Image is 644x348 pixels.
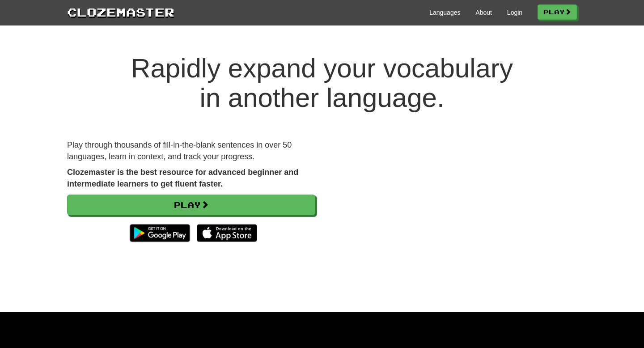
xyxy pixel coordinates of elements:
img: Get it on Google Play [125,220,195,246]
strong: Clozemaster is the best resource for advanced beginner and intermediate learners to get fluent fa... [67,168,298,188]
p: Play through thousands of fill-in-the-blank sentences in over 50 languages, learn in context, and... [67,140,315,162]
a: Play [538,4,577,20]
a: Play [67,195,315,215]
a: About [475,8,492,17]
a: Login [507,8,522,17]
img: Download_on_the_App_Store_Badge_US-UK_135x40-25178aeef6eb6b83b96f5f2d004eda3bffbb37122de64afbaef7... [197,224,257,242]
a: Clozemaster [67,4,174,20]
a: Languages [429,8,460,17]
